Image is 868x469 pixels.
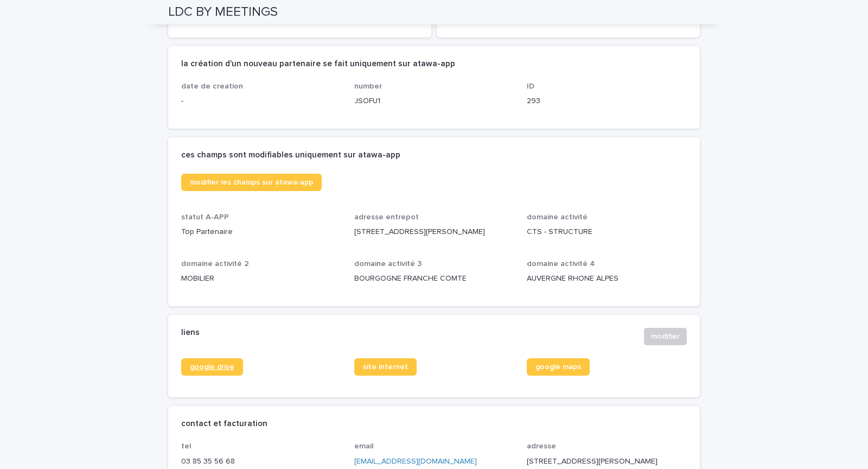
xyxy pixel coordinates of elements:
[354,83,382,90] span: number
[527,456,687,467] p: [STREET_ADDRESS][PERSON_NAME]
[181,83,243,90] span: date de creation
[181,328,200,338] h2: liens
[181,174,322,191] a: modifier les champs sur atawa-app
[181,59,455,69] h2: la création d'un nouveau partenaire se fait uniquement sur atawa-app
[181,442,192,450] span: tel
[181,358,243,376] a: google drive
[354,458,477,465] a: [EMAIL_ADDRESS][DOMAIN_NAME]
[527,213,588,221] span: domaine activité
[527,442,556,450] span: adresse
[644,328,687,345] button: modifier
[535,363,581,371] span: google maps
[190,363,234,371] span: google drive
[181,226,341,238] p: Top Partenaire
[181,273,341,284] p: MOBILIER
[354,226,514,238] p: [STREET_ADDRESS][PERSON_NAME]
[354,260,422,268] span: domaine activité 3
[354,273,514,284] p: BOURGOGNE FRANCHE COMTE
[181,456,341,467] p: 03 85 35 56 68
[527,226,687,238] p: CTS - STRUCTURE
[181,260,249,268] span: domaine activité 2
[354,442,374,450] span: email
[181,213,229,221] span: statut A-APP
[527,260,595,268] span: domaine activité 4
[181,96,341,107] p: -
[190,179,313,186] span: modifier les champs sur atawa-app
[527,83,534,90] span: ID
[354,96,514,107] p: JSOFU1
[181,419,267,429] h2: contact et facturation
[527,96,687,107] p: 293
[354,213,419,221] span: adresse entrepot
[363,363,408,371] span: site internet
[527,358,590,376] a: google maps
[527,273,687,284] p: AUVERGNE RHONE ALPES
[181,150,400,160] h2: ces champs sont modifiables uniquement sur atawa-app
[651,331,680,342] span: modifier
[354,358,417,376] a: site internet
[168,4,278,20] h2: LDC BY MEETINGS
